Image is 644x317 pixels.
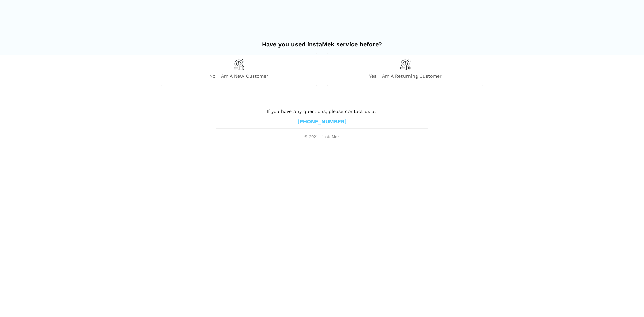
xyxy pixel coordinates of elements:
a: [PHONE_NUMBER] [297,118,347,125]
span: No, I am a new customer [161,73,317,79]
span: © 2021 - instaMek [216,134,428,140]
h2: Have you used instaMek service before? [161,34,483,48]
span: Yes, I am a returning customer [327,73,483,79]
p: If you have any questions, please contact us at: [216,108,428,115]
